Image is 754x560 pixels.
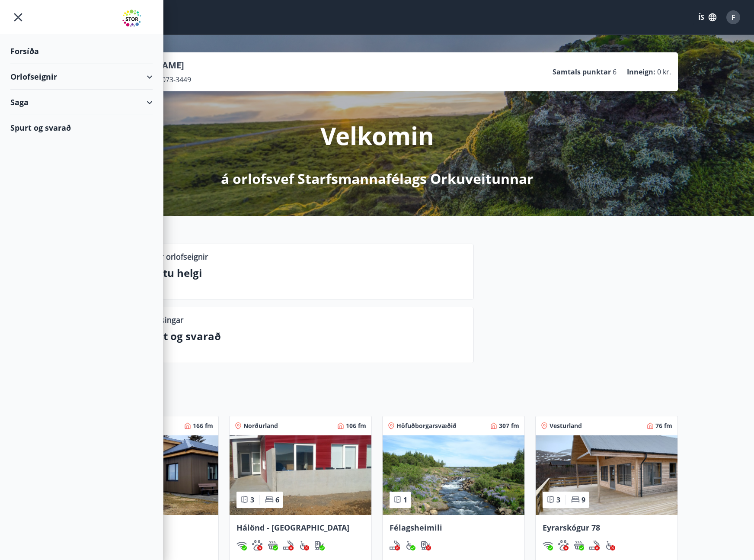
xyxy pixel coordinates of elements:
[236,540,247,550] div: Þráðlaust net
[405,540,415,550] div: Aðgengi fyrir hjólastól
[581,495,585,505] span: 9
[10,64,153,90] div: Orlofseignir
[383,435,524,515] img: Paella dish
[558,540,569,550] div: Gæludýr
[553,67,611,77] p: Samtals punktar
[556,495,560,505] span: 3
[140,251,208,262] p: Lausar orlofseignir
[732,13,735,22] span: F
[574,540,584,550] img: h89QDIuHlAdpqTriuIvuEWkTH976fOgBEOOeu1mi.svg
[403,495,407,505] span: 1
[550,422,582,430] span: Vesturland
[390,540,400,550] img: QNIUl6Cv9L9rHgMXwuzGLuiJOj7RKqxk9mBFPqjq.svg
[140,266,466,280] p: Næstu helgi
[314,540,325,550] img: nH7E6Gw2rvWFb8XaSdRp44dhkQaj4PJkOoRYItBQ.svg
[122,10,153,27] img: union_logo
[657,67,671,77] span: 0 kr.
[421,540,431,550] img: nH7E6Gw2rvWFb8XaSdRp44dhkQaj4PJkOoRYItBQ.svg
[543,540,553,550] img: HJRyFFsYp6qjeUYhR4dAD8CaCEsnIFYZ05miwXoh.svg
[589,540,600,550] img: QNIUl6Cv9L9rHgMXwuzGLuiJOj7RKqxk9mBFPqjq.svg
[421,540,431,550] div: Hleðslustöð fyrir rafbíla
[221,169,534,188] p: á orlofsvef Starfsmannafélags Orkuveitunnar
[140,329,466,344] p: Spurt og svarað
[536,435,677,515] img: Paella dish
[320,119,434,152] p: Velkomin
[275,495,279,505] span: 6
[589,540,600,550] div: Reykingar / Vape
[627,67,655,77] p: Inneign :
[252,540,262,550] img: pxcaIm5dSOV3FS4whs1soiYWTwFQvksT25a9J10C.svg
[693,10,721,25] button: ÍS
[299,540,309,550] div: Aðgengi fyrir hjólastól
[613,67,617,77] span: 6
[605,540,615,550] div: Aðgengi fyrir hjólastól
[346,422,366,430] span: 106 fm
[193,422,213,430] span: 166 fm
[250,495,254,505] span: 3
[314,540,325,550] div: Hleðslustöð fyrir rafbíla
[405,540,415,550] img: 8IYIKVZQyRlUC6HQIIUSdjpPGRncJsz2RzLgWvp4.svg
[150,75,191,84] span: 011073-3449
[299,540,309,550] img: 8IYIKVZQyRlUC6HQIIUSdjpPGRncJsz2RzLgWvp4.svg
[243,422,278,430] span: Norðurland
[236,540,247,550] img: HJRyFFsYp6qjeUYhR4dAD8CaCEsnIFYZ05miwXoh.svg
[543,522,600,533] span: Eyrarskógur 78
[10,10,26,25] button: menu
[10,90,153,115] div: Saga
[655,422,672,430] span: 76 fm
[390,522,442,533] span: Félagsheimili
[396,422,457,430] span: Höfuðborgarsvæðið
[283,540,294,550] div: Reykingar / Vape
[230,435,371,515] img: Paella dish
[283,540,294,550] img: QNIUl6Cv9L9rHgMXwuzGLuiJOj7RKqxk9mBFPqjq.svg
[723,7,744,28] button: F
[558,540,569,550] img: pxcaIm5dSOV3FS4whs1soiYWTwFQvksT25a9J10C.svg
[236,522,349,533] span: Hálönd - [GEOGRAPHIC_DATA]
[543,540,553,550] div: Þráðlaust net
[499,422,519,430] span: 307 fm
[10,115,153,140] div: Spurt og svarað
[10,39,153,64] div: Forsíða
[605,540,615,550] img: 8IYIKVZQyRlUC6HQIIUSdjpPGRncJsz2RzLgWvp4.svg
[390,540,400,550] div: Reykingar / Vape
[268,540,278,550] div: Heitur pottur
[252,540,262,550] div: Gæludýr
[574,540,584,550] div: Heitur pottur
[268,540,278,550] img: h89QDIuHlAdpqTriuIvuEWkTH976fOgBEOOeu1mi.svg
